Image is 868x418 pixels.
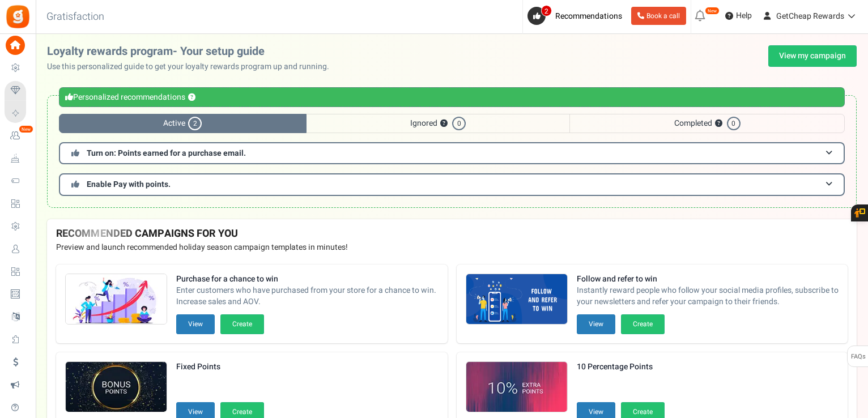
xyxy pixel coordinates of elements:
[87,147,246,159] span: Turn on: Points earned for a purchase email.
[569,114,845,133] span: Completed
[59,87,845,107] div: Personalized recommendations
[466,362,567,413] img: Recommended Campaigns
[577,361,665,373] strong: 10 Percentage Points
[727,117,741,130] span: 0
[631,7,686,25] a: Book a call
[721,7,756,25] a: Help
[220,314,264,334] button: Create
[715,120,722,127] button: ?
[452,117,466,130] span: 0
[440,120,448,127] button: ?
[56,242,848,253] p: Preview and launch recommended holiday season campaign templates in minutes!
[176,285,439,308] span: Enter customers who have purchased from your store for a chance to win. Increase sales and AOV.
[5,4,31,29] img: Gratisfaction
[176,314,215,334] button: View
[66,274,167,325] img: Recommended Campaigns
[34,6,117,28] h3: Gratisfaction
[47,45,338,58] h2: Loyalty rewards program- Your setup guide
[577,314,615,334] button: View
[19,125,33,133] em: New
[768,45,857,67] a: View my campaign
[555,10,622,22] span: Recommendations
[47,61,338,72] p: Use this personalized guide to get your loyalty rewards program up and running.
[56,228,848,240] h4: RECOMMENDED CAMPAIGNS FOR YOU
[176,274,439,285] strong: Purchase for a chance to win
[307,114,570,133] span: Ignored
[466,274,567,325] img: Recommended Campaigns
[776,10,844,22] span: GetCheap Rewards
[577,285,839,308] span: Instantly reward people who follow your social media profiles, subscribe to your newsletters and ...
[527,7,627,25] a: 2 Recommendations
[577,274,839,285] strong: Follow and refer to win
[176,361,264,373] strong: Fixed Points
[850,346,866,368] span: FAQs
[541,5,552,16] span: 2
[733,10,752,22] span: Help
[188,94,195,101] button: ?
[5,126,31,146] a: New
[188,117,202,130] span: 2
[87,178,171,190] span: Enable Pay with points.
[621,314,665,334] button: Create
[705,7,720,15] em: New
[66,362,167,413] img: Recommended Campaigns
[59,114,307,133] span: Active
